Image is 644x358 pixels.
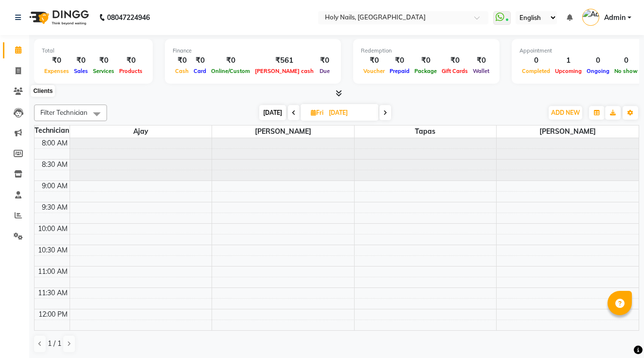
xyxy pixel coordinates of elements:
span: Tapas [355,125,497,138]
span: Wallet [470,68,492,74]
div: ₹0 [316,55,333,66]
div: Total [42,47,145,55]
div: ₹0 [361,55,387,66]
span: Products [117,68,145,74]
span: Online/Custom [209,68,252,74]
div: 12:00 PM [36,309,70,320]
div: ₹0 [173,55,191,66]
span: [PERSON_NAME] cash [252,68,316,74]
span: Package [412,68,439,74]
span: Sales [72,68,90,74]
div: 10:30 AM [36,245,70,255]
div: 0 [519,55,553,66]
div: ₹0 [72,55,90,66]
div: ₹0 [470,55,492,66]
div: 8:30 AM [40,160,70,170]
div: ₹0 [439,55,470,66]
img: Admin [582,9,599,26]
button: ADD NEW [549,106,582,120]
div: ₹0 [209,55,252,66]
div: ₹0 [90,55,117,66]
span: [DATE] [259,105,286,120]
div: Appointment [519,47,640,55]
div: Technician [35,125,70,136]
span: Fri [308,109,326,116]
span: Voucher [361,68,387,74]
div: ₹0 [191,55,209,66]
span: Due [317,68,332,74]
span: [PERSON_NAME] [497,125,639,138]
div: Redemption [361,47,492,55]
div: 9:30 AM [40,202,70,213]
div: Clients [31,85,55,97]
div: 0 [584,55,612,66]
span: Ongoing [584,68,612,74]
img: logo [25,4,91,31]
span: Completed [519,68,553,74]
span: Services [90,68,117,74]
span: Card [191,68,209,74]
span: Expenses [42,68,72,74]
div: 10:00 AM [36,224,70,234]
div: 8:00 AM [40,138,70,148]
span: Gift Cards [439,68,470,74]
div: 1 [553,55,584,66]
span: Upcoming [553,68,584,74]
div: 0 [612,55,640,66]
input: 2025-09-05 [326,106,375,120]
span: Admin [604,13,626,23]
span: Cash [173,68,191,74]
div: ₹0 [387,55,412,66]
span: Prepaid [387,68,412,74]
b: 08047224946 [107,4,150,31]
span: No show [612,68,640,74]
div: 11:30 AM [36,288,70,298]
span: ADD NEW [551,109,580,116]
div: 11:00 AM [36,267,70,277]
span: 1 / 1 [48,339,61,349]
span: Ajay [70,125,212,138]
iframe: chat widget [603,319,634,348]
div: ₹0 [117,55,145,66]
div: Finance [173,47,333,55]
span: [PERSON_NAME] [212,125,354,138]
div: ₹561 [252,55,316,66]
div: ₹0 [412,55,439,66]
span: Filter Technician [40,108,88,116]
div: ₹0 [42,55,72,66]
div: 9:00 AM [40,181,70,191]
